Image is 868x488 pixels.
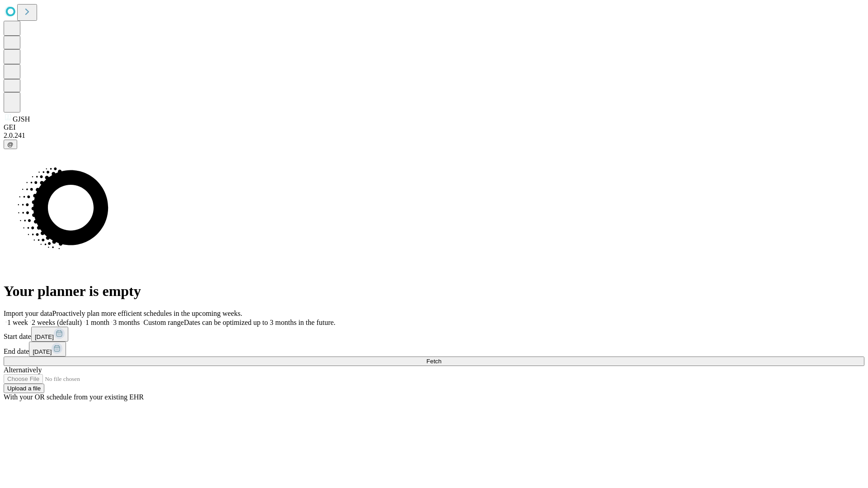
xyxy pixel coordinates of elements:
span: Custom range [143,319,184,326]
button: [DATE] [31,327,68,342]
div: End date [4,342,864,357]
span: Dates can be optimized up to 3 months in the future. [184,319,335,326]
span: Proactively plan more efficient schedules in the upcoming weeks. [52,310,242,317]
div: Start date [4,327,864,342]
span: 3 months [113,319,140,326]
span: Alternatively [4,366,42,374]
div: 2.0.241 [4,131,864,140]
div: GEI [4,123,864,131]
span: GJSH [13,115,30,123]
span: 1 month [85,319,109,326]
span: 1 week [7,319,28,326]
span: 2 weeks (default) [32,319,82,326]
span: With your OR schedule from your existing EHR [4,393,144,401]
h1: Your planner is empty [4,283,864,300]
span: Fetch [426,358,441,365]
span: [DATE] [33,348,52,355]
button: [DATE] [29,342,66,357]
span: Import your data [4,310,52,317]
span: [DATE] [35,333,54,340]
button: Fetch [4,357,864,366]
span: @ [7,141,14,148]
button: @ [4,140,17,149]
button: Upload a file [4,384,44,393]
